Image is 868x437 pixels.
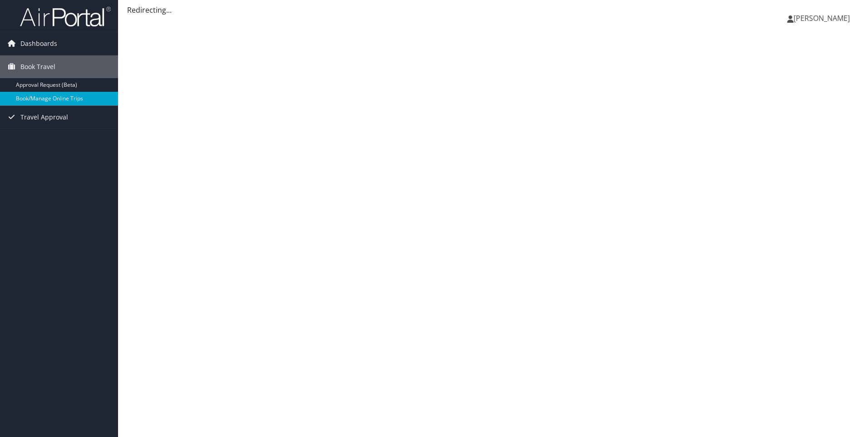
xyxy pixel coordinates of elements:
[20,106,68,129] span: Travel Approval
[127,5,859,15] div: Redirecting...
[794,13,850,23] span: [PERSON_NAME]
[20,32,57,55] span: Dashboards
[20,6,111,27] img: airportal-logo.png
[20,55,55,78] span: Book Travel
[787,5,859,32] a: [PERSON_NAME]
